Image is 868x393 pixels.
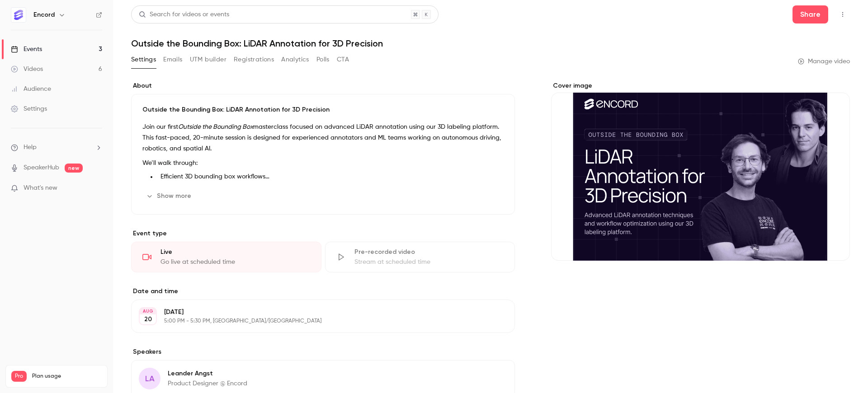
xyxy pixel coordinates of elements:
button: Settings [131,52,156,67]
label: Date and time [131,287,515,296]
li: help-dropdown-opener [11,143,102,152]
div: Videos [11,65,43,74]
button: Show more [142,189,197,203]
div: Search for videos or events [139,10,229,19]
span: Plan usage [32,373,102,380]
a: SpeakerHub [24,163,59,173]
section: Cover image [551,81,850,261]
em: Outside the Bounding Box [178,124,253,130]
button: Registrations [234,52,274,67]
label: Cover image [551,81,850,90]
a: Manage video [798,57,850,66]
label: About [131,81,515,90]
div: Go live at scheduled time [160,257,310,267]
p: 20 [144,315,152,324]
div: Events [11,45,42,54]
div: Settings [11,104,47,113]
button: Share [793,5,828,23]
button: Analytics [281,52,309,67]
button: UTM builder [190,52,226,67]
li: Efficient 3D bounding box workflows [157,172,504,182]
p: Product Designer @ Encord [168,379,247,388]
span: What's new [24,183,57,193]
img: Encord [11,8,26,22]
p: Join our first masterclass focused on advanced LiDAR annotation using our 3D labeling platform. T... [142,122,504,154]
span: new [65,164,83,173]
div: Live [160,248,310,257]
button: Polls [316,52,330,67]
div: LiveGo live at scheduled time [131,242,321,272]
h1: Outside the Bounding Box: LiDAR Annotation for 3D Precision [131,38,850,49]
p: Leander Angst [168,369,247,378]
button: CTA [337,52,349,67]
p: Outside the Bounding Box: LiDAR Annotation for 3D Precision [142,105,504,114]
span: Help [24,143,37,152]
div: Pre-recorded videoStream at scheduled time [325,242,515,272]
p: 5:00 PM - 5:30 PM, [GEOGRAPHIC_DATA]/[GEOGRAPHIC_DATA] [164,318,467,325]
div: Audience [11,84,51,94]
span: Pro [11,371,27,382]
div: Pre-recorded video [354,248,504,257]
h6: Encord [33,10,55,19]
button: Emails [163,52,182,67]
p: Event type [131,229,515,238]
p: We’ll walk through: [142,158,504,168]
p: [DATE] [164,308,467,317]
div: AUG [140,308,156,314]
span: LA [145,373,155,385]
label: Speakers [131,347,515,356]
div: Stream at scheduled time [354,257,504,267]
